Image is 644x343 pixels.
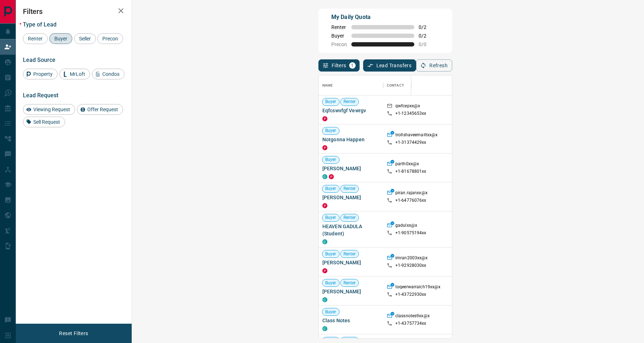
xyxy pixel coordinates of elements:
p: +1- 31374429xx [395,139,426,146]
p: +1- 90575194xx [395,230,426,236]
p: +1- 12345653xx [395,111,426,117]
div: condos.ca [322,326,327,331]
span: Renter [341,280,359,286]
span: Buyer [322,186,339,192]
span: Seller [77,36,93,41]
div: Contact [387,75,404,95]
p: parth0xx@x [395,161,419,168]
div: Renter [23,33,48,44]
div: property.ca [322,145,327,150]
div: condos.ca [322,239,327,244]
span: 0 / 2 [419,33,434,39]
div: condos.ca [322,297,327,302]
span: Notgonna Happen [322,136,380,143]
span: Sell Request [31,119,63,125]
span: Property [31,71,55,77]
span: Precon [100,36,121,41]
div: property.ca [322,203,327,208]
span: Buyer [52,36,70,41]
span: Buyer [322,309,339,315]
span: Renter [341,251,359,257]
span: Renter [341,215,359,221]
span: 1 [350,63,355,68]
p: classnotes9xx@x [395,313,430,320]
span: Buyer [322,157,339,163]
div: property.ca [322,116,327,121]
h2: Filters [23,7,125,16]
p: +1- 64776076xx [395,197,426,204]
div: Offer Request [77,104,123,115]
span: Renter [331,24,347,30]
div: condos.ca [322,174,327,179]
div: Seller [74,33,96,44]
p: +1- 43722930xx [395,291,426,298]
p: piran.rajanxx@x [395,190,428,197]
div: Name [319,75,383,95]
span: Renter [341,186,359,192]
p: +1- 81678801xx [395,168,426,175]
button: Refresh [416,59,452,72]
span: 0 / 2 [419,24,434,30]
p: My Daily Quota [331,13,434,21]
p: gadulxx@x [395,222,417,230]
div: Property [23,69,58,79]
span: Buyer [322,215,339,221]
span: Buyer [322,99,339,105]
span: Type of Lead [23,21,57,28]
span: Renter [341,99,359,105]
div: property.ca [322,268,327,273]
div: property.ca [329,174,334,179]
div: Precon [97,33,123,44]
p: +1- 92928030xx [395,263,426,269]
span: [PERSON_NAME] [322,259,380,266]
span: Offer Request [85,107,121,112]
span: MrLoft [67,71,88,77]
div: Sell Request [23,117,65,127]
span: Condos [100,71,122,77]
p: imran2003xx@x [395,255,428,263]
p: trollshaveemailtxx@x [395,132,438,139]
p: qwfcepxx@x [395,103,420,111]
span: Renter [25,36,45,41]
span: Eqfcswvfgf Vewrgv [322,107,380,114]
span: Viewing Request [31,107,73,112]
span: Class Notes [322,317,380,324]
button: Lead Transfers [363,59,416,72]
span: [PERSON_NAME] [322,165,380,172]
button: Filters1 [318,59,360,72]
span: [PERSON_NAME] [322,194,380,201]
span: [PERSON_NAME] [322,288,380,295]
span: 0 / 0 [419,41,434,47]
button: Reset Filters [54,327,93,339]
span: Buyer [322,251,339,257]
span: Buyer [322,128,339,134]
div: Condos [92,69,125,79]
span: Lead Request [23,92,58,99]
p: +1- 43757734xx [395,320,426,327]
div: MrLoft [59,69,90,79]
span: Lead Source [23,57,55,63]
p: toqeerwarraich19xx@x [395,284,441,291]
div: Viewing Request [23,104,75,115]
span: Buyer [322,280,339,286]
span: Precon [331,41,347,47]
span: HEAVEN GADULA (Student) [322,223,380,237]
span: Buyer [331,33,347,39]
div: Buyer [49,33,72,44]
div: Name [322,75,333,95]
